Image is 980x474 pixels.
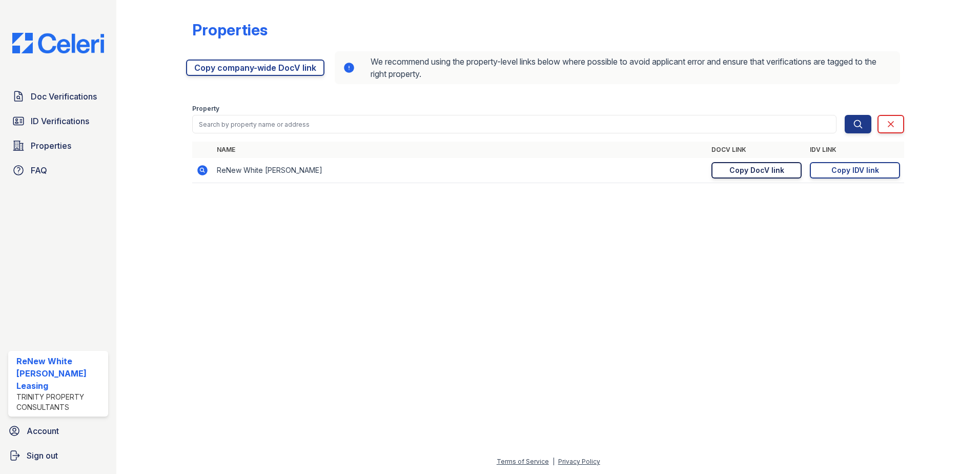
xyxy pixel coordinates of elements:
div: | [553,458,555,465]
a: Sign out [4,445,112,466]
a: Properties [8,135,108,156]
span: Doc Verifications [31,90,97,103]
a: Doc Verifications [8,86,108,107]
a: FAQ [8,160,108,181]
input: Search by property name or address [192,115,836,133]
div: Copy IDV link [831,165,879,175]
span: Properties [31,140,71,152]
a: Terms of Service [497,458,549,465]
td: ReNew White [PERSON_NAME] [213,158,707,183]
th: DocV Link [707,142,806,158]
div: Trinity Property Consultants [16,392,104,412]
a: Copy IDV link [810,162,900,179]
img: CE_Logo_Blue-a8612792a0a2168367f1c8372b55b34899dd931a85d93a1a3d3e32e68fde9ad4.png [4,33,112,53]
th: Name [213,142,707,158]
a: Privacy Policy [558,458,600,465]
span: Account [27,425,59,437]
a: Copy DocV link [711,162,802,179]
th: IDV Link [806,142,904,158]
span: FAQ [31,164,47,176]
div: We recommend using the property-level links below where possible to avoid applicant error and ens... [335,51,900,84]
div: ReNew White [PERSON_NAME] Leasing [16,355,104,392]
span: ID Verifications [31,115,89,127]
div: Copy DocV link [729,165,784,175]
a: Account [4,421,112,441]
span: Sign out [27,449,58,462]
div: Properties [192,21,268,39]
label: Property [192,105,219,113]
a: ID Verifications [8,111,108,131]
a: Copy company-wide DocV link [186,60,324,76]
